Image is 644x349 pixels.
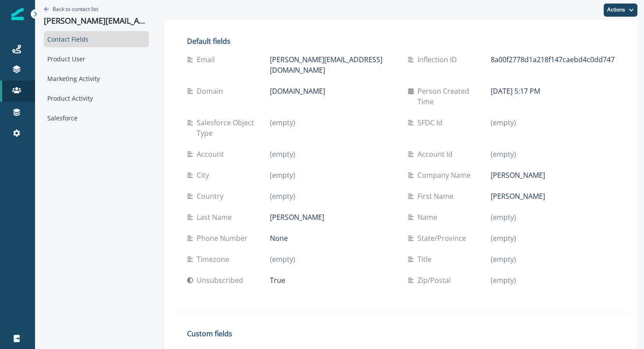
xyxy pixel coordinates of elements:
[418,54,460,65] p: Inflection ID
[270,254,295,264] p: (empty)
[270,275,285,286] p: True
[491,191,545,201] p: [PERSON_NAME]
[44,110,149,126] div: Salesforce
[53,5,98,13] p: Back to contact list
[11,8,24,20] img: Inflection
[197,212,235,222] p: Last Name
[197,275,247,286] p: Unsubscribed
[418,149,456,159] p: Account Id
[270,191,295,201] p: (empty)
[187,37,615,46] h2: Default fields
[197,254,233,264] p: Timezone
[270,233,288,243] p: None
[418,86,491,107] p: Person Created Time
[44,51,149,67] div: Product User
[44,71,149,87] div: Marketing Activity
[197,54,218,65] p: Email
[491,275,516,286] p: (empty)
[270,149,295,159] p: (empty)
[491,212,516,222] p: (empty)
[270,170,295,180] p: (empty)
[197,117,270,138] p: Salesforce Object Type
[491,233,516,243] p: (empty)
[418,275,454,286] p: Zip/Postal
[270,86,325,96] p: [DOMAIN_NAME]
[418,170,474,180] p: Company Name
[270,54,394,75] p: [PERSON_NAME][EMAIL_ADDRESS][DOMAIN_NAME]
[187,330,615,338] h2: Custom fields
[197,170,212,180] p: City
[44,90,149,106] div: Product Activity
[197,191,227,201] p: Country
[44,5,98,13] button: Go back
[270,212,324,222] p: [PERSON_NAME]
[418,117,446,128] p: SFDC Id
[197,233,251,243] p: Phone Number
[491,170,545,180] p: [PERSON_NAME]
[491,86,540,96] p: [DATE] 5:17 PM
[418,212,441,222] p: Name
[270,117,295,128] p: (empty)
[491,149,516,159] p: (empty)
[197,86,226,96] p: Domain
[197,149,227,159] p: Account
[44,16,149,26] p: [PERSON_NAME][EMAIL_ADDRESS][DOMAIN_NAME]
[418,254,435,264] p: Title
[44,31,149,47] div: Contact Fields
[491,117,516,128] p: (empty)
[418,191,457,201] p: First Name
[491,254,516,264] p: (empty)
[491,54,615,65] p: 8a00f2778d1a218f147caebd4c0dd747
[604,4,637,17] button: Actions
[418,233,470,243] p: State/Province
